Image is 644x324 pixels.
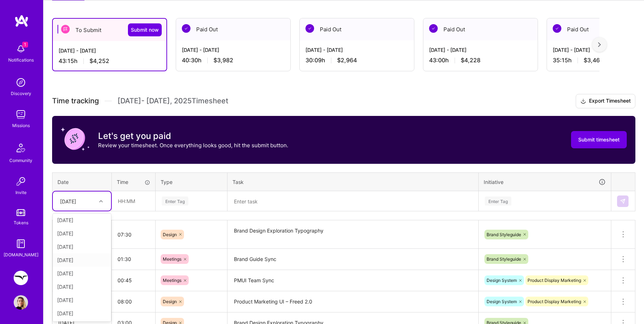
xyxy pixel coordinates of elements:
a: Freed: Marketing Designer [12,271,30,285]
div: [DATE] [53,293,111,307]
textarea: Brand Design Exploration Typography [228,221,478,248]
h3: Let's get you paid [98,131,288,141]
div: Community [9,157,32,164]
img: coin [61,125,89,153]
img: bell [14,42,28,56]
img: Invite [14,174,28,189]
img: guide book [14,237,28,251]
span: Product Display Marketing [528,299,581,304]
input: HH:MM [112,225,155,244]
img: Paid Out [182,24,190,33]
span: $4,228 [461,57,480,64]
input: HH:MM [112,271,155,290]
div: Discovery [11,90,31,97]
div: Enter Tag [162,195,188,207]
span: $4,252 [89,57,109,65]
button: Export Timesheet [576,94,635,108]
a: User Avatar [12,295,30,310]
textarea: Brand Guide Sync [228,249,478,269]
i: icon Chevron [99,199,103,203]
th: Type [156,172,227,191]
div: [DATE] - [DATE] [429,46,532,54]
img: tokens [17,209,25,216]
div: Paid Out [176,18,290,40]
img: Submit [620,198,626,204]
div: [DATE] [60,197,76,205]
div: Paid Out [300,18,414,40]
span: Design [163,232,177,237]
img: Community [12,139,29,157]
span: Brand Styleguide [487,256,521,262]
div: Enter Tag [485,195,511,207]
textarea: Product Marketing UI – Freed 2.0 [228,292,478,312]
i: icon Download [580,98,586,105]
div: [DATE] - [DATE] [182,46,285,54]
button: Submit now [128,23,162,36]
span: $3,466 [584,57,603,64]
img: Paid Out [305,24,314,33]
div: [DATE] [53,253,111,267]
img: discovery [14,75,28,90]
div: 43:15 h [59,57,161,65]
img: logo [14,14,29,27]
div: Time [117,178,150,186]
div: [DATE] [53,240,111,253]
span: Meetings [163,278,181,283]
img: right [598,42,601,47]
span: Design System [487,299,517,304]
th: Date [52,172,112,191]
div: To Submit [53,19,166,41]
input: HH:MM [112,192,155,211]
span: Brand Styleguide [487,232,521,237]
img: To Submit [61,25,70,33]
img: teamwork [14,107,28,122]
div: [DATE] - [DATE] [59,47,161,54]
span: Product Display Marketing [528,278,581,283]
div: [DATE] [53,280,111,293]
button: Submit timesheet [571,131,627,148]
img: Freed: Marketing Designer [14,271,28,285]
span: $2,964 [337,57,357,64]
span: 1 [22,42,28,48]
span: $3,982 [213,57,233,64]
img: Paid Out [429,24,438,33]
div: Paid Out [423,18,538,40]
div: Tokens [14,219,28,226]
div: [DATE] [53,267,111,280]
span: Design System [487,278,517,283]
div: Invite [15,189,27,196]
input: HH:MM [112,249,155,269]
span: Submit now [131,26,159,33]
div: Notifications [8,56,34,64]
div: 30:09 h [305,57,408,64]
div: [DOMAIN_NAME] [4,251,38,258]
span: [DATE] - [DATE] , 2025 Timesheet [118,96,228,105]
span: Time tracking [52,96,99,105]
span: Meetings [163,256,181,262]
img: Paid Out [553,24,561,33]
div: [DATE] - [DATE] [305,46,408,54]
img: User Avatar [14,295,28,310]
div: 43:00 h [429,57,532,64]
th: Task [227,172,479,191]
p: Review your timesheet. Once everything looks good, hit the submit button. [98,141,288,149]
div: [DATE] [53,213,111,227]
div: Initiative [484,178,606,186]
input: HH:MM [112,292,155,311]
div: [DATE] [53,307,111,320]
div: [DATE] [53,227,111,240]
div: Missions [12,122,30,129]
span: Design [163,299,177,304]
textarea: PMUI Team Sync [228,271,478,291]
span: Submit timesheet [578,136,620,143]
div: 40:30 h [182,57,285,64]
